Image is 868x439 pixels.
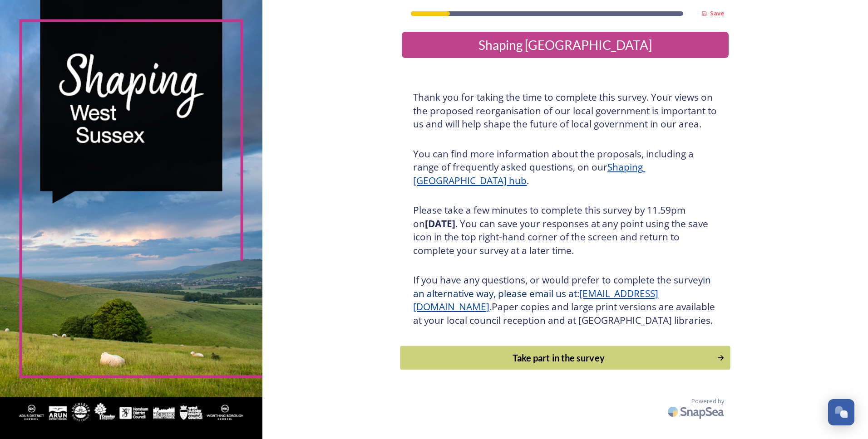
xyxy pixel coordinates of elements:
[405,351,712,365] div: Take part in the survey
[665,401,729,422] img: SnapSea Logo
[828,399,854,425] button: Open Chat
[413,287,658,313] a: [EMAIL_ADDRESS][DOMAIN_NAME]
[413,91,717,131] h3: Thank you for taking the time to complete this survey. Your views on the proposed reorganisation ...
[413,147,717,188] h3: You can find more information about the proposals, including a range of frequently asked question...
[413,161,645,187] a: Shaping [GEOGRAPHIC_DATA] hub
[413,204,717,257] h3: Please take a few minutes to complete this survey by 11.59pm on . You can save your responses at ...
[489,300,492,313] span: .
[710,9,724,17] strong: Save
[691,397,724,405] span: Powered by
[425,217,455,230] strong: [DATE]
[413,273,713,300] span: in an alternative way, please email us at:
[400,346,730,370] button: Continue
[413,273,717,327] h3: If you have any questions, or would prefer to complete the survey Paper copies and large print ve...
[405,35,725,54] div: Shaping [GEOGRAPHIC_DATA]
